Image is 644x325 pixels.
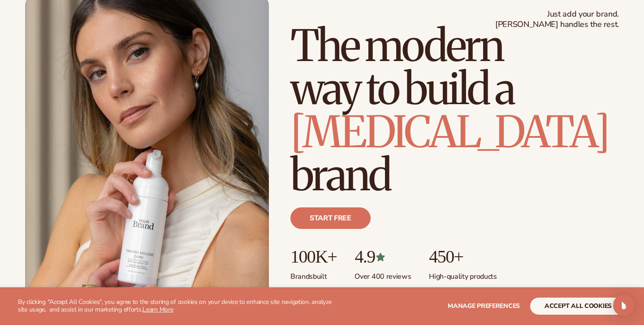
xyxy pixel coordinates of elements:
p: 450+ [429,247,497,267]
a: Learn More [143,305,173,314]
p: Brands built [290,267,337,281]
p: By clicking "Accept All Cookies", you agree to the storing of cookies on your device to enhance s... [18,299,336,314]
h1: The modern way to build a brand [290,24,619,197]
span: Just add your brand. [PERSON_NAME] handles the rest. [495,9,619,30]
button: accept all cookies [530,298,626,315]
p: High-quality products [429,267,497,281]
a: Start free [290,207,371,229]
div: Open Intercom Messenger [613,294,635,316]
span: Manage preferences [448,302,520,310]
button: Manage preferences [448,298,520,315]
span: [MEDICAL_DATA] [290,105,608,159]
p: Over 400 reviews [354,267,411,281]
p: 4.9 [354,247,411,267]
p: 100K+ [290,247,337,267]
